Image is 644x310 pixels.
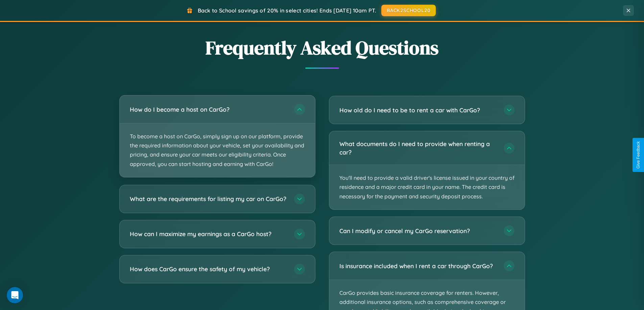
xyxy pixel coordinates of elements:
[130,230,287,238] h3: How can I maximize my earnings as a CarGo host?
[130,105,287,114] h3: How do I become a host on CarGo?
[636,141,641,169] div: Give Feedback
[119,35,525,61] h2: Frequently Asked Questions
[120,123,315,177] p: To become a host on CarGo, simply sign up on our platform, provide the required information about...
[130,195,287,203] h3: What are the requirements for listing my car on CarGo?
[198,7,376,14] span: Back to School savings of 20% in select cities! Ends [DATE] 10am PT.
[339,106,497,114] h3: How old do I need to be to rent a car with CarGo?
[329,165,525,209] p: You'll need to provide a valid driver's license issued in your country of residence and a major c...
[381,5,436,16] button: BACK2SCHOOL20
[339,262,497,270] h3: Is insurance included when I rent a car through CarGo?
[339,140,497,156] h3: What documents do I need to provide when renting a car?
[339,227,497,235] h3: Can I modify or cancel my CarGo reservation?
[7,287,23,303] div: Open Intercom Messenger
[130,265,287,273] h3: How does CarGo ensure the safety of my vehicle?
